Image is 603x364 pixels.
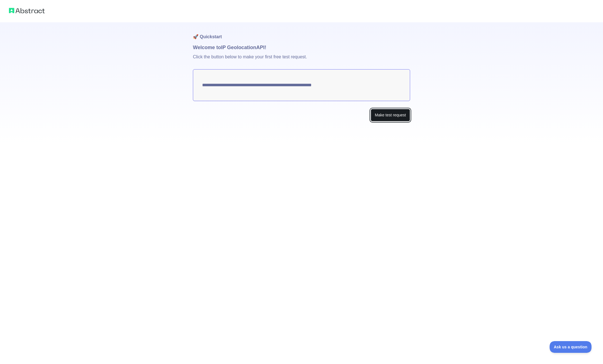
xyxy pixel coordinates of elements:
button: Make test request [371,109,410,121]
h1: Welcome to IP Geolocation API! [193,44,410,51]
iframe: Toggle Customer Support [550,341,592,353]
img: Abstract logo [9,7,45,15]
h1: 🚀 Quickstart [193,22,410,44]
p: Click the button below to make your first free test request. [193,51,410,69]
